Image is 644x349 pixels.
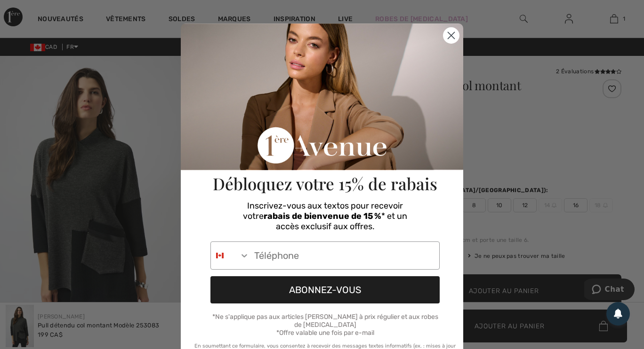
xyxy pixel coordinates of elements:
button: Close dialog [443,27,459,44]
span: *Ne s'applique pas aux articles [PERSON_NAME] à prix régulier et aux robes de [MEDICAL_DATA] [212,313,438,329]
button: ABONNEZ-VOUS [210,276,440,303]
span: rabais de bienvenue de 15 % [264,211,381,221]
img: Canada [216,252,224,259]
button: Search Countries [211,242,250,269]
span: Débloquez votre 15% de rabais [213,172,437,194]
span: Inscrivez-vous aux textos pour recevoir votre * et un accès exclusif aux offres. [243,201,407,232]
span: Chat [21,7,40,15]
span: *Offre valable une fois par e-mail [276,329,374,337]
input: Téléphone [250,242,439,269]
